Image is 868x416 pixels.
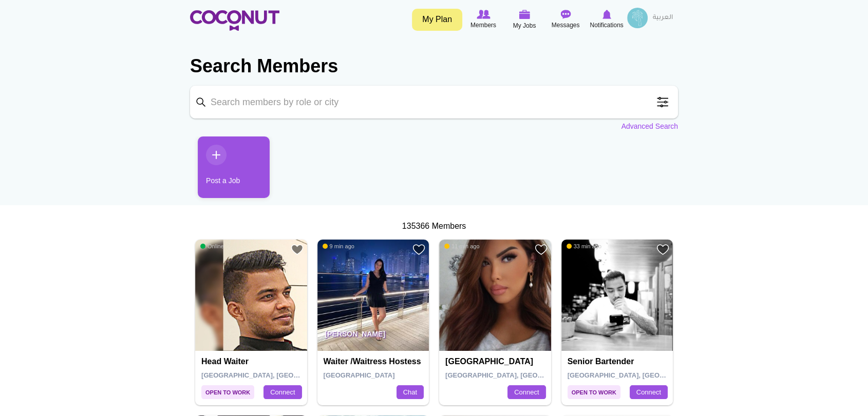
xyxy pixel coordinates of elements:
[412,9,462,31] a: My Plan
[201,371,348,379] span: [GEOGRAPHIC_DATA], [GEOGRAPHIC_DATA]
[397,385,424,400] a: Chat
[317,322,429,351] p: [PERSON_NAME]
[444,243,479,250] span: 11 min ago
[263,385,301,400] a: Connect
[198,136,270,198] a: Post a Job
[602,10,611,19] img: Notifications
[323,243,354,250] span: 9 min ago
[190,54,678,78] h2: Search Members
[190,86,678,118] input: Search members by role or city
[519,10,530,19] img: My Jobs
[190,221,678,232] div: 135366 Members
[190,136,262,206] li: 1 / 1
[477,10,490,19] img: Browse Members
[568,357,670,366] h4: Senior Bartender
[445,371,592,379] span: [GEOGRAPHIC_DATA], [GEOGRAPHIC_DATA]
[412,243,425,256] a: Add to Favourites
[545,8,586,31] a: Messages Messages
[513,21,536,31] span: My Jobs
[648,8,678,28] a: العربية
[291,243,304,256] a: Add to Favourites
[324,371,395,379] span: [GEOGRAPHIC_DATA]
[560,10,571,19] img: Messages
[507,385,545,400] a: Connect
[470,20,496,30] span: Members
[568,371,714,379] span: [GEOGRAPHIC_DATA], [GEOGRAPHIC_DATA]
[201,385,254,399] span: Open to Work
[656,243,669,256] a: Add to Favourites
[200,243,224,250] span: Online
[201,357,304,366] h4: Head Waiter
[568,385,620,399] span: Open to Work
[535,243,548,256] a: Add to Favourites
[567,243,601,250] span: 33 min ago
[586,8,627,31] a: Notifications Notifications
[621,121,678,131] a: Advanced Search
[463,8,504,31] a: Browse Members Members
[590,20,623,30] span: Notifications
[630,385,668,400] a: Connect
[445,357,548,366] h4: [GEOGRAPHIC_DATA]
[324,357,426,366] h4: Waiter /Waitress hostess
[190,10,279,31] img: Home
[552,20,580,30] span: Messages
[504,8,545,32] a: My Jobs My Jobs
